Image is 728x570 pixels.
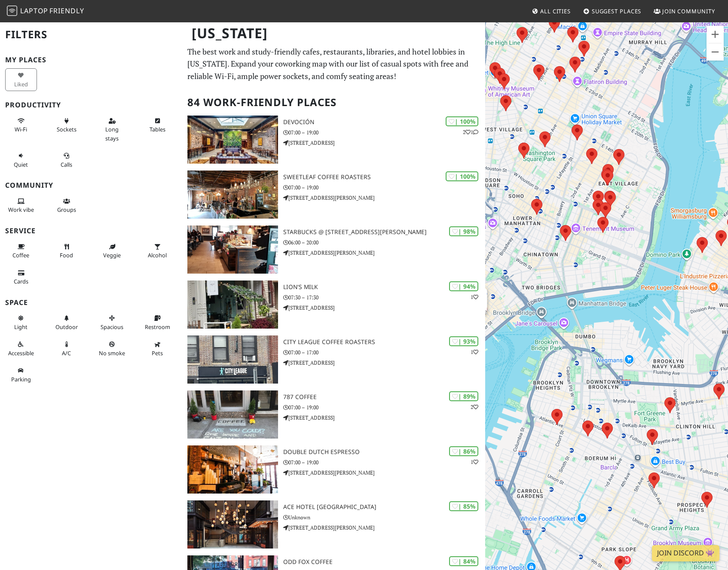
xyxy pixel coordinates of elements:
div: | 85% [449,501,478,511]
h3: Devoción [283,119,486,126]
button: Outdoor [51,311,83,334]
p: 1 [471,458,478,466]
h3: Odd Fox Coffee [283,558,486,566]
span: Spacious [101,323,123,331]
button: No smoke [96,337,128,360]
span: Laptop [20,6,48,15]
button: Restroom [142,311,174,334]
p: 1 [471,293,478,301]
button: Tables [142,114,174,137]
p: [STREET_ADDRESS][PERSON_NAME] [283,194,486,202]
p: 07:00 – 17:00 [283,348,486,357]
span: Quiet [14,161,28,168]
span: Smoke free [99,349,125,357]
img: Lion's Milk [187,280,278,329]
h3: 787 Coffee [283,393,486,401]
span: Parking [11,375,31,383]
p: [STREET_ADDRESS] [283,359,486,367]
h3: Ace Hotel [GEOGRAPHIC_DATA] [283,503,486,511]
button: Close [466,288,487,308]
h3: City League Coffee Roasters [283,338,486,346]
p: The best work and study-friendly cafes, restaurants, libraries, and hotel lobbies in [US_STATE]. ... [187,46,480,82]
span: Food [60,251,73,259]
span: Stable Wi-Fi [15,125,27,133]
h3: Productivity [5,101,177,109]
button: Sockets [51,114,83,137]
p: [STREET_ADDRESS][PERSON_NAME] [283,249,486,257]
img: Sweetleaf Coffee Roasters [187,171,278,219]
span: Natural light [14,323,28,331]
button: Accessible [5,337,37,360]
h2: 84 Work-Friendly Places [187,89,480,116]
button: Coffee [5,240,37,262]
button: Quiet [5,149,37,171]
h3: My Places [5,56,177,64]
button: Cards [5,266,37,289]
a: Double Dutch Espresso | 86% 1 Double Dutch Espresso 07:00 – 19:00 [STREET_ADDRESS][PERSON_NAME] [182,445,486,494]
a: Sweetleaf Coffee Roasters | 100% Sweetleaf Coffee Roasters 07:00 – 19:00 [STREET_ADDRESS][PERSON_... [182,171,486,219]
a: 787 Coffee | 89% 2 787 Coffee 07:00 – 19:00 [STREET_ADDRESS] [182,390,486,439]
button: Long stays [96,114,128,145]
a: City League Coffee Roasters | 93% 1 City League Coffee Roasters 07:00 – 17:00 [STREET_ADDRESS] [182,335,486,384]
div: | 93% [449,336,478,346]
button: A/C [51,337,83,360]
p: [STREET_ADDRESS][PERSON_NAME] [283,524,486,532]
h3: Starbucks @ [STREET_ADDRESS][PERSON_NAME] [283,229,486,236]
div: | 100% [446,171,478,181]
a: All Cities [528,3,574,19]
a: Join Discord 👾 [652,545,719,561]
button: Work vibe [5,194,37,217]
span: Outdoor area [55,323,78,331]
button: Light [5,311,37,334]
img: Double Dutch Espresso [187,445,278,494]
img: City League Coffee Roasters [187,335,278,384]
h3: Double Dutch Espresso [283,448,486,456]
button: Parking [5,363,37,386]
div: | 84% [449,556,478,566]
button: Food [51,240,83,262]
h1: [US_STATE] [185,21,484,45]
h3: Sweetleaf Coffee Roasters [283,174,486,181]
button: Wi-Fi [5,114,37,137]
a: Ace Hotel Brooklyn | 85% Ace Hotel [GEOGRAPHIC_DATA] Unknown [STREET_ADDRESS][PERSON_NAME] [182,500,486,549]
button: Calls [51,149,83,171]
span: Credit cards [14,277,28,285]
span: Coffee [12,251,29,259]
h3: Community [5,181,177,189]
button: Zoom in [707,26,724,43]
div: | 98% [449,226,478,236]
span: Pet friendly [152,349,163,357]
h3: Lion's Milk [283,283,486,291]
span: Video/audio calls [61,161,72,168]
p: 2 1 [463,128,478,136]
span: Air conditioned [62,349,71,357]
p: 2 [471,403,478,411]
button: Spacious [96,311,128,334]
button: Alcohol [142,240,174,262]
a: Devoción | 100% 21 Devoción 07:00 – 19:00 [STREET_ADDRESS] [182,116,486,164]
span: Accessible [8,349,34,357]
div: | 89% [449,391,478,401]
img: Ace Hotel Brooklyn [187,500,278,549]
span: People working [8,206,34,213]
span: Veggie [103,251,121,259]
span: Suggest Places [592,7,642,15]
p: 1 [471,348,478,356]
p: 07:00 – 19:00 [283,458,486,466]
p: 07:00 – 19:00 [283,183,486,192]
div: | 86% [449,446,478,456]
p: 06:00 – 20:00 [283,238,486,247]
p: [STREET_ADDRESS][PERSON_NAME] [283,469,486,477]
p: 07:00 – 19:00 [283,403,486,411]
img: Devoción [187,116,278,164]
span: Work-friendly tables [150,125,165,133]
a: Lion's Milk | 94% 1 Lion's Milk 07:30 – 17:30 [STREET_ADDRESS] [182,280,486,329]
button: Groups [51,194,83,217]
span: Alcohol [148,251,167,259]
button: Pets [142,337,174,360]
p: 07:00 – 19:00 [283,128,486,137]
div: | 100% [446,116,478,126]
span: Restroom [145,323,170,331]
span: Join Community [662,7,715,15]
a: LaptopFriendly LaptopFriendly [7,4,84,19]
